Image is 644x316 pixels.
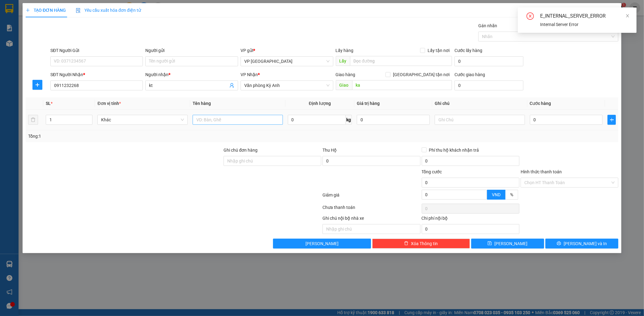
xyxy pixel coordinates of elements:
[241,47,333,54] div: VP gửi
[193,115,283,125] input: VD: Bàn, Ghế
[608,117,616,122] span: plus
[28,133,249,140] div: Tổng: 1
[244,81,330,90] span: Văn phòng Kỳ Anh
[350,56,452,66] input: Dọc đường
[488,241,492,246] span: save
[322,215,420,224] div: Ghi chú nội bộ nhà xe
[224,148,258,153] label: Ghi chú đơn hàng
[521,169,562,174] label: Hình thức thanh toán
[557,241,561,246] span: printer
[427,147,482,154] span: Phí thu hộ khách nhận trả
[432,97,527,110] th: Ghi chú
[273,239,371,249] button: [PERSON_NAME]
[411,240,438,247] span: Xóa Thông tin
[101,115,184,124] span: Khác
[435,115,525,125] input: Ghi Chú
[336,56,350,66] span: Lấy
[322,204,421,215] div: Chưa thanh toán
[425,47,452,54] span: Lấy tận nơi
[346,115,352,125] span: kg
[625,14,630,18] span: close
[454,72,485,77] label: Cước giao hàng
[28,115,38,125] button: delete
[372,239,470,249] button: deleteXóa Thông tin
[422,169,442,174] span: Tổng cước
[32,80,42,90] button: plus
[46,101,51,106] span: SL
[322,148,337,153] span: Thu Hộ
[471,239,544,249] button: save[PERSON_NAME]
[145,71,238,78] div: Người nhận
[26,8,66,13] span: TẠO ĐƠN HÀNG
[454,48,482,53] label: Cước lấy hàng
[545,239,618,249] button: printer[PERSON_NAME] và In
[478,23,497,28] label: Gán nhãn
[608,115,616,125] button: plus
[26,8,30,12] span: plus
[336,72,356,77] span: Giao hàng
[336,48,354,53] span: Lấy hàng
[530,101,551,106] span: Cước hàng
[305,240,339,247] span: [PERSON_NAME]
[76,8,81,13] img: icon
[241,72,258,77] span: VP Nhận
[336,80,352,90] span: Giao
[390,71,452,78] span: [GEOGRAPHIC_DATA] tận nơi
[357,101,380,106] span: Giá trị hàng
[527,12,534,21] span: close-circle
[357,115,430,125] input: 0
[494,240,527,247] span: [PERSON_NAME]
[454,80,523,90] input: Cước giao hàng
[309,101,331,106] span: Định lượng
[540,12,629,20] div: E_INTERNAL_SERVER_ERROR
[50,47,143,54] div: SĐT Người Gửi
[50,71,143,78] div: SĐT Người Nhận
[510,192,513,197] span: %
[454,56,523,66] input: Cước lấy hàng
[244,57,330,66] span: VP Mỹ Đình
[540,21,629,28] div: Internal Server Error
[404,241,408,246] span: delete
[193,101,211,106] span: Tên hàng
[604,3,621,20] button: Close
[229,83,234,88] span: user-add
[352,80,452,90] input: Dọc đường
[322,224,420,234] input: Nhập ghi chú
[145,47,238,54] div: Người gửi
[76,8,141,13] span: Yêu cầu xuất hóa đơn điện tử
[224,156,321,166] input: Ghi chú đơn hàng
[33,82,42,87] span: plus
[422,215,519,224] div: Chi phí nội bộ
[564,240,607,247] span: [PERSON_NAME] và In
[97,101,121,106] span: Đơn vị tính
[322,192,421,202] div: Giảm giá
[492,192,501,197] span: VND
